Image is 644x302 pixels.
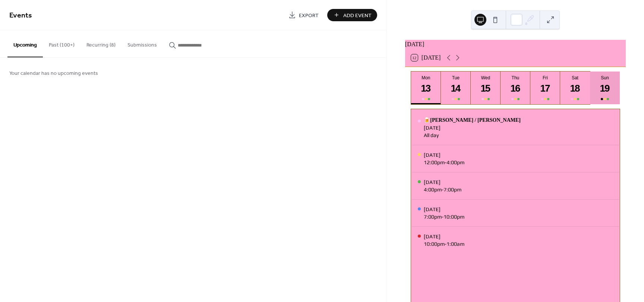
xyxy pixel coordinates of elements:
button: Sat18 [560,71,590,104]
div: 🍺[PERSON_NAME] / [PERSON_NAME] [424,117,521,123]
span: Events [9,8,32,23]
span: - [442,187,443,193]
span: Your calendar has no upcoming events [9,70,98,77]
button: Wed15 [471,71,501,104]
div: [DATE] [405,40,626,49]
div: 17 [539,82,552,95]
div: [DATE] [424,125,521,131]
span: - [442,214,443,220]
div: 19 [599,82,611,95]
span: 10:00pm [443,214,464,220]
button: Thu16 [501,71,530,104]
div: [DATE] [424,179,461,185]
div: 15 [480,82,492,95]
div: 18 [569,82,581,95]
div: Fri [533,75,558,80]
div: [DATE] [424,206,464,212]
button: Past (100+) [43,30,80,57]
button: Upcoming [7,30,43,57]
span: Export [299,12,319,19]
div: 16 [509,82,522,95]
div: 13 [420,82,432,95]
div: Tue [443,75,468,80]
button: Add Event [327,9,377,21]
button: 12[DATE] [408,53,443,63]
button: Fri17 [530,71,560,104]
button: Tue14 [441,71,471,104]
div: [DATE] [424,233,464,239]
span: 1:00am [446,241,464,247]
div: [DATE] [424,152,464,158]
div: Thu [503,75,528,80]
span: 10:00pm [424,241,445,247]
span: 4:00pm [446,159,464,165]
div: Sun [592,75,618,80]
div: Mon [413,75,439,80]
div: 14 [450,82,462,95]
span: 7:00pm [424,214,442,220]
span: - [445,159,446,165]
span: 7:00pm [443,187,461,193]
span: 4:00pm [424,187,442,193]
a: Export [283,9,324,21]
div: All day [424,132,521,138]
button: Sun19 [590,71,620,104]
button: Submissions [121,30,163,57]
button: Mon13 [411,71,441,104]
div: Sat [562,75,588,80]
span: Add Event [343,12,372,19]
span: - [445,241,446,247]
button: Recurring (8) [80,30,121,57]
div: Wed [473,75,498,80]
span: 12:00pm [424,159,445,165]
